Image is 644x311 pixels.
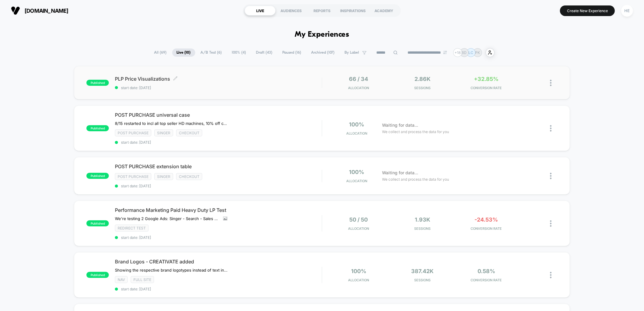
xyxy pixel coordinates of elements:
[346,131,367,135] span: Allocation
[86,80,109,86] span: published
[176,173,202,180] span: checkout
[619,5,635,17] button: HE
[115,76,322,82] span: PLP Price Visualizations
[621,5,633,17] div: HE
[278,48,306,57] span: Paused ( 16 )
[115,287,322,291] span: start date: [DATE]
[115,129,151,136] span: Post Purchase
[307,6,337,15] div: REPORTS
[550,125,552,132] img: close
[411,268,434,274] span: 387.42k
[382,176,449,182] span: We collect and process the data for you
[115,259,322,265] span: Brand Logos - CREATIVATE added
[115,163,322,169] span: POST PURCHASE extension table
[11,6,20,15] img: Visually logo
[474,76,499,82] span: +32.85%
[86,272,109,278] span: published
[392,278,453,282] span: Sessions
[115,184,322,188] span: start date: [DATE]
[115,85,322,90] span: start date: [DATE]
[252,48,277,57] span: Draft ( 43 )
[382,122,418,129] span: Waiting for data...
[348,278,369,282] span: Allocation
[348,86,369,90] span: Allocation
[115,268,227,273] span: Showing the respective brand logotypes instead of text in tabs
[550,220,552,227] img: close
[550,80,552,86] img: close
[115,276,128,283] span: NAV
[86,220,109,226] span: published
[176,129,202,136] span: checkout
[154,129,173,136] span: Singer
[245,6,276,15] div: LIVE
[307,48,339,57] span: Archived ( 107 )
[115,207,322,213] span: Performance Marketing Paid Heavy Duty LP Test
[443,51,447,54] img: end
[351,268,366,274] span: 100%
[468,50,473,55] p: LC
[415,216,430,223] span: 1.93k
[172,48,195,57] span: Live ( 10 )
[9,6,70,15] button: [DOMAIN_NAME]
[86,125,109,131] span: published
[462,50,467,55] p: BD
[337,6,368,15] div: INSPIRATIONS
[295,30,349,39] h1: My Experiences
[276,6,307,15] div: AUDIENCES
[550,272,552,278] img: close
[456,226,517,231] span: CONVERSION RATE
[550,173,552,179] img: close
[115,225,149,232] span: Redirect Test
[349,121,364,128] span: 100%
[115,235,322,240] span: start date: [DATE]
[131,276,154,283] span: Full site
[348,226,369,231] span: Allocation
[392,86,453,90] span: Sessions
[478,268,495,274] span: 0.58%
[349,76,368,82] span: 66 / 34
[368,6,399,15] div: ACADEMY
[560,5,615,16] button: Create New Experience
[350,216,368,223] span: 50 / 50
[382,169,418,176] span: Waiting for data...
[25,8,69,14] span: [DOMAIN_NAME]
[382,129,449,135] span: We collect and process the data for you
[345,50,359,55] span: By Label
[346,179,367,183] span: Allocation
[456,86,517,90] span: CONVERSION RATE
[115,173,151,180] span: Post Purchase
[196,48,226,57] span: A/B Test ( 6 )
[456,278,517,282] span: CONVERSION RATE
[115,140,322,145] span: start date: [DATE]
[475,216,498,223] span: -24.53%
[349,169,364,175] span: 100%
[115,216,219,221] span: We're testing 2 Google Ads: Singer - Search - Sales - Heavy Duty - Nonbrand and SINGER - PMax - H...
[115,121,227,126] span: 8/15 restarted to incl all top seller HD machines, 10% off case0% CR when we have 0% discount8/1 ...
[115,112,322,118] span: POST PURCHASE universal case
[453,48,462,57] div: + 18
[475,50,480,55] p: PK
[414,76,431,82] span: 2.86k
[86,173,109,179] span: published
[154,173,173,180] span: Singer
[227,48,251,57] span: 100% ( 4 )
[392,226,453,231] span: Sessions
[150,48,171,57] span: All ( 69 )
